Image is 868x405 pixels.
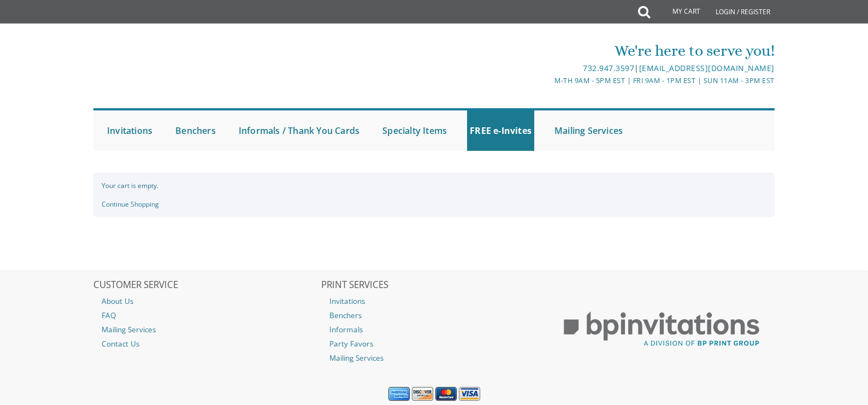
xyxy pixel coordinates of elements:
a: Invitations [321,294,547,308]
a: Mailing Services [93,322,320,337]
div: Your cart is empty. [93,173,775,217]
h2: PRINT SERVICES [321,280,547,291]
img: BP Print Group [548,302,775,356]
a: Contact Us [93,337,320,351]
img: Discover [412,387,433,401]
a: [EMAIL_ADDRESS][DOMAIN_NAME] [639,63,775,73]
div: | [321,62,775,75]
img: MasterCard [435,387,457,401]
a: FAQ [93,308,320,322]
a: Specialty Items [380,110,450,151]
a: Party Favors [321,337,547,351]
a: 732.947.3597 [583,63,634,73]
img: American Express [388,387,410,401]
a: Informals [321,322,547,337]
a: Benchers [173,110,219,151]
a: Mailing Services [321,351,547,365]
a: Benchers [321,308,547,322]
a: Informals / Thank You Cards [236,110,362,151]
h2: CUSTOMER SERVICE [93,280,320,291]
img: Visa [459,387,480,401]
a: Mailing Services [552,110,625,151]
a: FREE e-Invites [467,110,534,151]
div: We're here to serve you! [321,40,775,62]
a: My Cart [649,1,708,23]
a: Continue Shopping [102,199,159,209]
div: M-Th 9am - 5pm EST | Fri 9am - 1pm EST | Sun 11am - 3pm EST [321,75,775,86]
a: Invitations [104,110,155,151]
a: About Us [93,294,320,308]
